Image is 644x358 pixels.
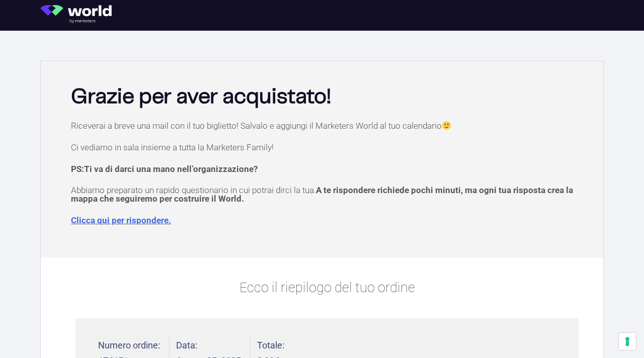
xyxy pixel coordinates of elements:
[71,164,258,174] strong: PS:
[8,319,38,349] iframe: Customerly Messenger Launcher
[71,87,331,107] b: Grazie per aver acquistato!
[71,185,573,204] span: A te rispondere richiede pochi minuti, ma ogni tua risposta crea la mappa che seguiremo per costr...
[84,164,258,174] span: Ti va di darci una mano nell’organizzazione?
[71,121,583,130] p: Riceverai a breve una mail con il tuo biglietto! Salvalo e aggiungi il Marketers World al tuo cal...
[71,215,171,225] a: Clicca qui per rispondere.
[71,143,583,152] p: Ci vediamo in sala insieme a tutta la Marketers Family!
[442,121,451,130] img: 🙂
[75,278,579,298] p: Ecco il riepilogo del tuo ordine
[619,333,636,350] button: Le tue preferenze relative al consenso per le tecnologie di tracciamento
[71,186,583,203] p: Abbiamo preparato un rapido questionario in cui potrai dirci la tua.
